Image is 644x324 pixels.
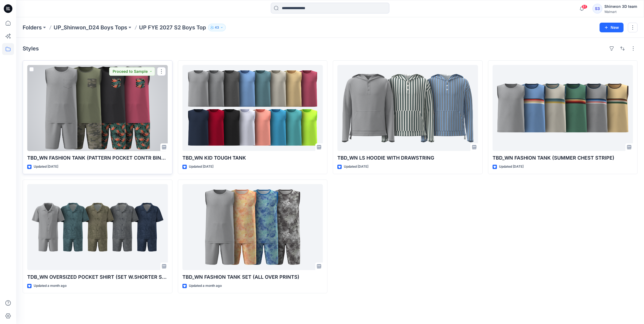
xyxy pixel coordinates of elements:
[600,23,624,32] button: New
[604,10,637,14] div: Walmart
[344,164,368,170] p: Updated [DATE]
[27,184,168,270] a: TDB_WN OVERSIZED POCKET SHIRT (SET W.SHORTER SHORTS)
[34,164,58,170] p: Updated [DATE]
[189,283,222,289] p: Updated a month ago
[593,4,602,13] div: S3
[189,164,213,170] p: Updated [DATE]
[215,25,219,30] p: 43
[499,164,524,170] p: Updated [DATE]
[493,154,633,162] p: TBD_WN FASHION TANK (SUMMER CHEST STRIPE)
[27,154,168,162] p: TBD_WN FASHION TANK (PATTERN POCKET CONTR BINDING)
[337,154,478,162] p: TBD_WN LS HOODIE WITH DRAWSTRING
[34,283,67,289] p: Updated a month ago
[581,5,587,9] span: 81
[208,24,226,31] button: 43
[23,45,39,52] h4: Styles
[23,24,42,31] a: Folders
[139,24,206,31] p: UP FYE 2027 S2 Boys Top
[182,154,323,162] p: TBD_WN KID TOUGH TANK
[604,3,637,10] div: Shinwon 3D team
[182,273,323,281] p: TBD_WN FASHION TANK SET (ALL OVER PRINTS)
[493,65,633,151] a: TBD_WN FASHION TANK (SUMMER CHEST STRIPE)
[27,65,168,151] a: TBD_WN FASHION TANK (PATTERN POCKET CONTR BINDING)
[182,65,323,151] a: TBD_WN KID TOUGH TANK
[27,273,168,281] p: TDB_WN OVERSIZED POCKET SHIRT (SET W.SHORTER SHORTS)
[337,65,478,151] a: TBD_WN LS HOODIE WITH DRAWSTRING
[182,184,323,270] a: TBD_WN FASHION TANK SET (ALL OVER PRINTS)
[54,24,127,31] a: UP_Shinwon_D24 Boys Tops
